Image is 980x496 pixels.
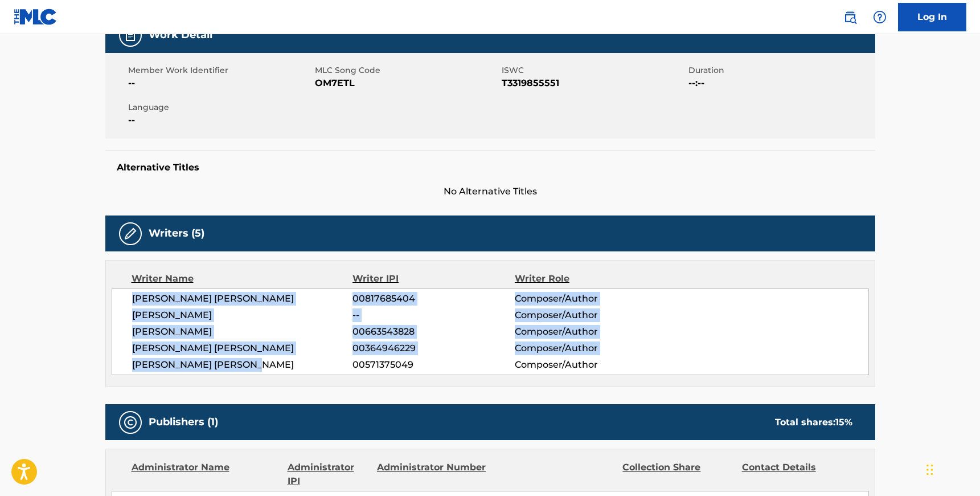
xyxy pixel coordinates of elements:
[128,101,312,113] span: Language
[352,292,514,306] span: 00817685404
[352,272,515,286] div: Writer IPI
[742,461,852,488] div: Contact Details
[132,358,353,372] span: [PERSON_NAME] [PERSON_NAME]
[898,3,966,31] a: Log In
[352,341,514,355] span: 00364946229
[315,76,499,90] span: OM7ETL
[688,76,872,90] span: --:--
[515,358,662,372] span: Composer/Author
[128,113,312,127] span: --
[132,325,353,339] span: [PERSON_NAME]
[149,416,218,429] h5: Publishers (1)
[515,272,662,286] div: Writer Role
[515,325,662,339] span: Composer/Author
[14,9,58,25] img: MLC Logo
[117,162,864,173] h5: Alternative Titles
[502,76,686,90] span: T3319855551
[288,461,368,488] div: Administrator IPI
[515,341,662,355] span: Composer/Author
[352,358,514,372] span: 00571375049
[835,417,852,428] span: 15 %
[315,64,499,76] span: MLC Song Code
[377,461,487,488] div: Administrator Number
[132,272,353,286] div: Writer Name
[124,227,137,241] img: Writers
[688,64,872,76] span: Duration
[128,76,312,90] span: --
[515,292,662,306] span: Composer/Author
[775,416,852,429] div: Total shares:
[502,64,686,76] span: ISWC
[868,6,891,29] div: Help
[132,292,353,306] span: [PERSON_NAME] [PERSON_NAME]
[923,441,980,496] iframe: Chat Widget
[132,341,353,355] span: [PERSON_NAME] [PERSON_NAME]
[352,308,514,322] span: --
[149,29,212,42] h5: Work Detail
[124,29,137,42] img: Work Detail
[873,10,887,24] img: help
[149,227,204,240] h5: Writers (5)
[128,64,312,76] span: Member Work Identifier
[132,461,279,488] div: Administrator Name
[839,6,862,29] a: Public Search
[352,325,514,339] span: 00663543828
[843,10,857,24] img: search
[926,453,933,487] div: Drag
[105,185,875,198] span: No Alternative Titles
[124,416,137,429] img: Publishers
[515,308,662,322] span: Composer/Author
[132,308,353,322] span: [PERSON_NAME]
[622,461,733,488] div: Collection Share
